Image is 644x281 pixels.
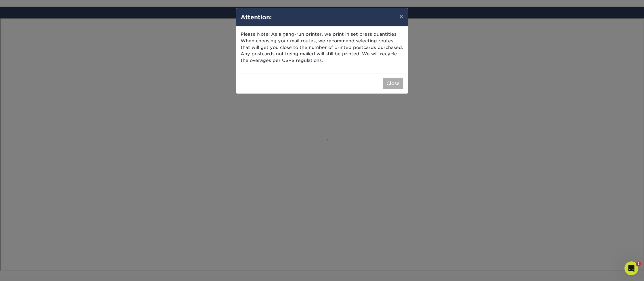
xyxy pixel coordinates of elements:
button: Close [383,78,403,89]
p: Please Note: As a gang-run printer, we print in set press quantities. When choosing your mail rou... [241,31,403,64]
iframe: Intercom live chat [624,261,638,275]
h4: Attention: [241,13,403,22]
span: 2 [636,261,641,266]
button: × [395,8,408,24]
